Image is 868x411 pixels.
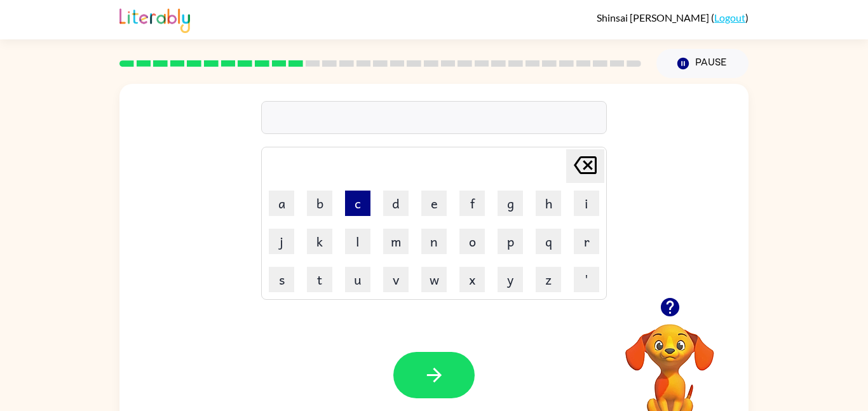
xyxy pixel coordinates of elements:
[307,191,332,216] button: b
[307,229,332,254] button: k
[574,191,599,216] button: i
[119,5,190,33] img: Literably
[498,229,523,254] button: p
[421,191,447,216] button: e
[459,191,485,216] button: f
[498,267,523,292] button: y
[536,267,561,292] button: z
[714,11,745,24] a: Logout
[597,11,749,24] div: ( )
[536,191,561,216] button: h
[269,229,294,254] button: j
[269,191,294,216] button: a
[536,229,561,254] button: q
[383,229,409,254] button: m
[345,267,370,292] button: u
[345,191,370,216] button: c
[656,49,749,78] button: Pause
[498,191,523,216] button: g
[459,229,485,254] button: o
[421,229,447,254] button: n
[459,267,485,292] button: x
[307,267,332,292] button: t
[421,267,447,292] button: w
[345,229,370,254] button: l
[269,267,294,292] button: s
[383,267,409,292] button: v
[383,191,409,216] button: d
[574,267,599,292] button: '
[574,229,599,254] button: r
[597,11,711,24] span: Shinsai [PERSON_NAME]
